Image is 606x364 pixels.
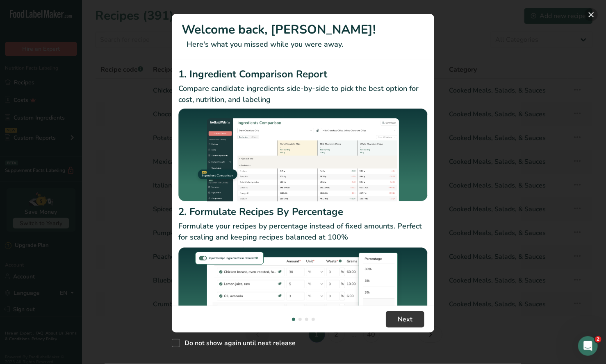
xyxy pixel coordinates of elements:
p: Here's what you missed while you were away. [182,39,424,50]
img: Ingredient Comparison Report [178,109,428,201]
p: Compare candidate ingredients side-by-side to pick the best option for cost, nutrition, and labeling [178,83,428,105]
span: 2 [595,336,601,343]
span: Next [398,314,412,324]
h2: 1. Ingredient Comparison Report [178,67,428,81]
h1: Welcome back, [PERSON_NAME]! [182,20,424,39]
img: Formulate Recipes By Percentage [178,246,428,345]
p: Formulate your recipes by percentage instead of fixed amounts. Perfect for scaling and keeping re... [178,221,428,243]
h2: 2. Formulate Recipes By Percentage [178,204,428,219]
button: Next [386,311,424,328]
span: Do not show again until next release [180,339,296,347]
iframe: Intercom live chat [578,336,598,356]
